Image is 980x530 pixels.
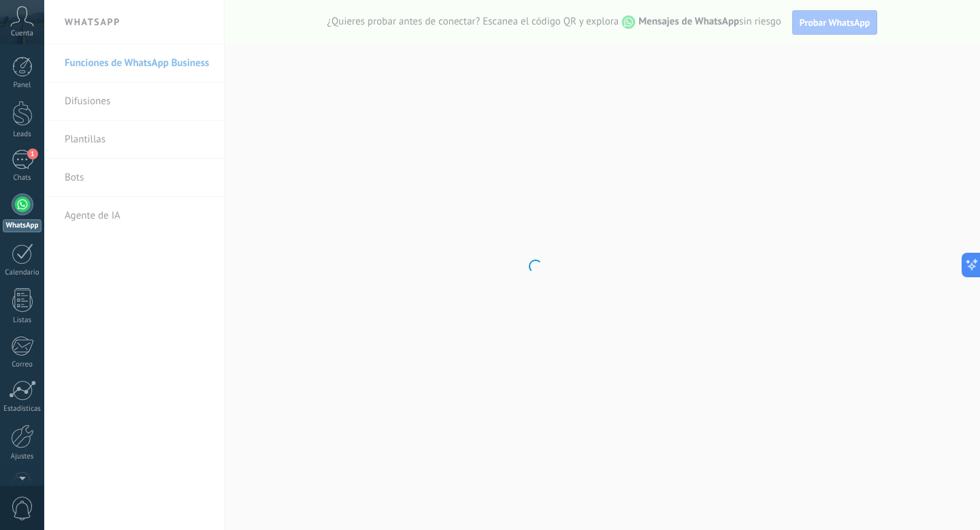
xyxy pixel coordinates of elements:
[3,268,42,277] div: Calendario
[3,405,42,414] div: Estadísticas
[3,452,42,461] div: Ajustes
[27,149,38,159] span: 1
[3,174,42,183] div: Chats
[11,29,33,38] span: Cuenta
[3,81,42,90] div: Panel
[3,316,42,325] div: Listas
[3,219,42,232] div: WhatsApp
[3,360,42,369] div: Correo
[3,130,42,139] div: Leads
